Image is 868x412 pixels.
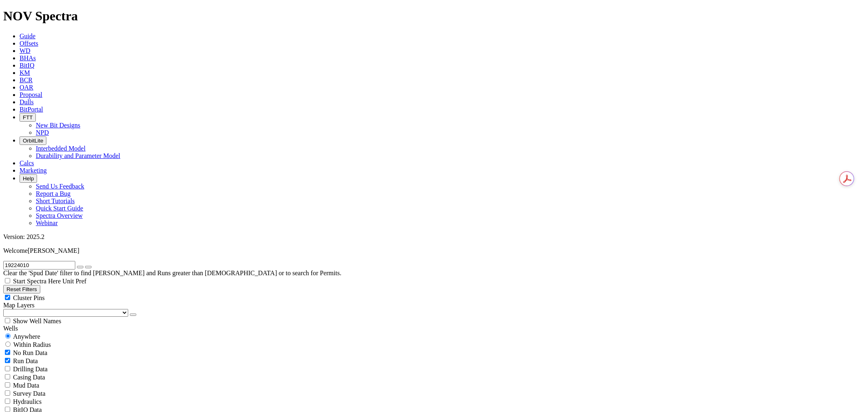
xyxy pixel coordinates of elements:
span: OrbitLite [23,138,43,144]
a: Guide [20,33,35,39]
span: Map Layers [3,302,35,309]
a: Offsets [20,40,38,47]
a: Quick Start Guide [36,205,83,212]
p: Welcome [3,247,865,254]
a: BitIQ [20,62,34,69]
span: Help [23,175,34,182]
button: Help [20,174,37,183]
a: KM [20,69,30,76]
h1: NOV Spectra [3,9,865,24]
button: Reset Filters [3,285,40,294]
span: Casing Data [13,374,45,381]
a: Durability and Parameter Model [36,152,120,159]
a: Short Tutorials [36,197,75,204]
span: FTT [23,114,33,121]
a: WD [20,47,31,54]
span: Survey Data [13,390,46,397]
a: Calcs [20,160,34,167]
a: BitPortal [20,106,43,113]
a: Proposal [20,91,42,98]
span: Within Radius [13,341,51,348]
a: OAR [20,84,33,91]
a: New Bit Designs [36,122,80,129]
button: OrbitLite [20,136,46,145]
a: Interbedded Model [36,145,85,152]
a: BHAs [20,55,36,61]
filter-controls-checkbox: Hydraulics Analysis [3,397,865,405]
a: Spectra Overview [36,212,83,219]
span: Clear the 'Spud Date' filter to find [PERSON_NAME] and Runs greater than [DEMOGRAPHIC_DATA] or to... [3,270,341,276]
span: Unit Pref [62,278,86,285]
span: Drilling Data [13,366,48,373]
span: Mud Data [13,382,39,389]
a: Send Us Feedback [36,183,84,190]
a: Marketing [20,167,47,174]
button: FTT [20,113,36,122]
span: Start Spectra Here [13,278,61,285]
span: Run Data [13,357,38,364]
span: Anywhere [13,333,40,340]
span: [PERSON_NAME] [28,247,79,254]
span: Cluster Pins [13,294,45,301]
span: Hydraulics [13,398,42,405]
input: Search [3,261,75,270]
input: Start Spectra Here [5,278,10,283]
a: Dulls [20,99,34,105]
div: Wells [3,325,865,332]
span: Show Well Names [13,318,61,324]
span: No Run Data [13,349,47,356]
a: NPD [36,129,49,136]
a: BCR [20,77,33,83]
a: Report a Bug [36,190,70,197]
a: Webinar [36,219,58,226]
div: Version: 2025.2 [3,233,865,241]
